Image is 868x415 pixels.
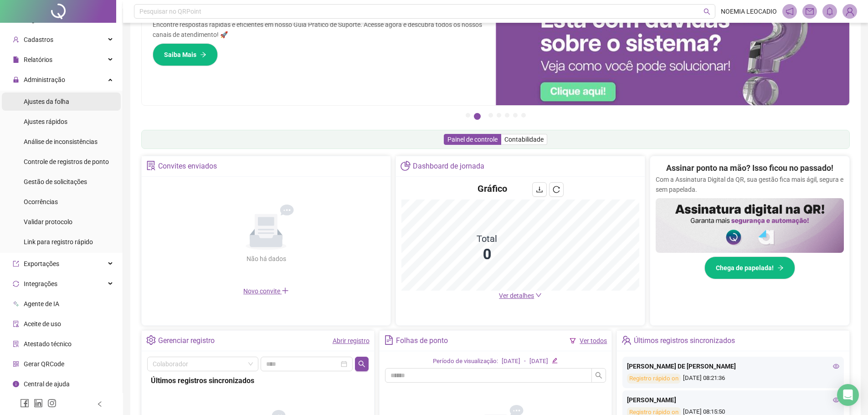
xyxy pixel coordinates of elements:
[24,118,67,125] span: Ajustes rápidos
[24,56,52,63] span: Relatórios
[413,159,484,174] div: Dashboard de jornada
[146,161,156,170] span: solution
[24,340,72,348] span: Atestado técnico
[13,361,19,367] span: qrcode
[24,238,93,246] span: Link para registro rápido
[552,358,558,364] span: edit
[243,287,289,295] span: Novo convite
[595,372,602,379] span: search
[704,8,710,15] span: search
[502,357,520,366] div: [DATE]
[536,186,543,193] span: download
[384,335,394,345] span: file-text
[704,256,795,279] button: Chega de papelada!
[627,374,681,384] div: Registro rápido on
[24,260,59,267] span: Exportações
[224,254,308,264] div: Não há dados
[24,300,59,307] span: Agente de IA
[627,395,839,405] div: [PERSON_NAME]
[837,384,859,406] div: Open Intercom Messenger
[466,113,470,118] button: 1
[164,50,196,60] span: Saiba Mais
[396,333,448,348] div: Folhas de ponto
[570,338,576,344] span: filter
[656,174,844,195] p: Com a Assinatura Digital da QR, sua gestão fica mais ágil, segura e sem papelada.
[721,6,777,16] span: NOEMIA LEOCADIO
[786,7,794,15] span: notification
[488,113,493,118] button: 3
[13,261,19,267] span: export
[13,321,19,327] span: audit
[634,333,735,348] div: Últimos registros sincronizados
[24,360,64,368] span: Gerar QRCode
[151,375,365,386] div: Últimos registros sincronizados
[497,113,501,118] button: 4
[13,56,19,63] span: file
[529,357,548,366] div: [DATE]
[24,280,57,287] span: Integrações
[553,186,560,193] span: reload
[24,36,53,43] span: Cadastros
[158,159,217,174] div: Convites enviados
[504,136,544,143] span: Contabilidade
[826,7,834,15] span: bell
[513,113,518,118] button: 6
[833,397,839,403] span: eye
[24,138,98,145] span: Análise de inconsistências
[333,337,370,344] a: Abrir registro
[24,198,58,205] span: Ocorrências
[806,7,814,15] span: mail
[833,363,839,369] span: eye
[47,399,56,408] span: instagram
[24,320,61,328] span: Aceite de uso
[535,292,542,298] span: down
[24,178,87,185] span: Gestão de solicitações
[153,20,485,40] p: Encontre respostas rápidas e eficientes em nosso Guia Prático de Suporte. Acesse agora e descubra...
[13,77,19,83] span: lock
[433,357,498,366] div: Período de visualização:
[627,361,839,371] div: [PERSON_NAME] DE [PERSON_NAME]
[777,265,784,271] span: arrow-right
[621,335,631,345] span: team
[24,380,70,388] span: Central de ajuda
[521,113,526,118] button: 7
[97,401,103,407] span: left
[627,374,839,384] div: [DATE] 08:21:36
[505,113,509,118] button: 5
[499,292,534,299] span: Ver detalhes
[474,113,481,120] button: 2
[24,98,69,105] span: Ajustes da folha
[153,43,218,66] button: Saiba Mais
[447,136,498,143] span: Painel de controle
[358,360,365,368] span: search
[478,182,507,195] h4: Gráfico
[580,337,607,344] a: Ver todos
[13,281,19,287] span: sync
[24,76,65,83] span: Administração
[13,341,19,347] span: solution
[20,399,29,408] span: facebook
[282,287,289,294] span: plus
[716,263,774,273] span: Chega de papelada!
[656,198,844,253] img: banner%2F02c71560-61a6-44d4-94b9-c8ab97240462.png
[524,357,526,366] div: -
[158,333,215,348] div: Gerenciar registro
[401,161,410,170] span: pie-chart
[666,162,833,174] h2: Assinar ponto na mão? Isso ficou no passado!
[146,335,156,345] span: setting
[24,158,109,165] span: Controle de registros de ponto
[200,51,206,58] span: arrow-right
[13,36,19,43] span: user-add
[499,292,542,299] a: Ver detalhes down
[24,218,72,225] span: Validar protocolo
[843,5,857,18] img: 89156
[13,381,19,387] span: info-circle
[34,399,43,408] span: linkedin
